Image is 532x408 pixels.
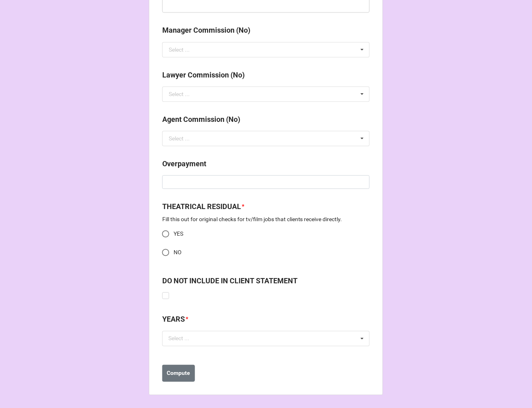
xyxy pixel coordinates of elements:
p: Fill this out for original checks for tv/film jobs that clients receive directly. [162,215,370,223]
label: YEARS [162,314,185,325]
span: NO [174,248,182,257]
label: Overpayment [162,158,206,169]
label: THEATRICAL RESIDUAL [162,201,241,212]
label: Lawyer Commission (No) [162,69,245,81]
label: Agent Commission (No) [162,114,240,125]
div: Select ... [169,136,190,141]
div: Select ... [166,334,201,343]
div: Select ... [169,47,190,52]
label: DO NOT INCLUDE IN CLIENT STATEMENT [162,275,297,287]
button: Compute [162,365,195,382]
label: Manager Commission (No) [162,25,250,36]
div: Select ... [169,91,190,97]
b: Compute [167,369,191,377]
span: YES [174,230,183,238]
